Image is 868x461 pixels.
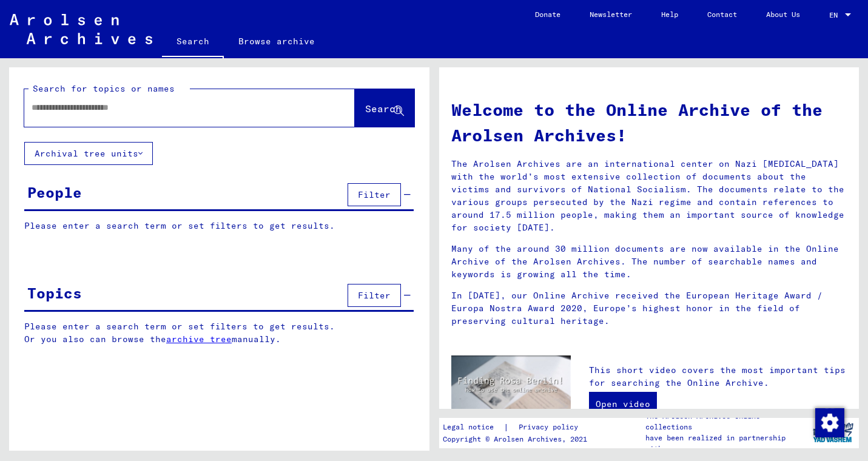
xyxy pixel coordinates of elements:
[810,417,856,448] img: yv_logo.png
[24,320,414,346] p: Please enter a search term or set filters to get results. Or you also can browse the manually.
[815,408,844,437] div: Change consent
[27,181,82,203] div: People
[589,392,657,416] a: Open video
[24,220,414,232] p: Please enter a search term or set filters to get results.
[348,183,401,206] button: Filter
[27,282,82,304] div: Topics
[443,421,593,434] div: |
[451,355,571,420] img: video.jpg
[358,290,391,301] span: Filter
[589,364,847,389] p: This short video covers the most important tips for searching the Online Archive.
[358,189,391,200] span: Filter
[509,421,593,434] a: Privacy policy
[451,158,847,234] p: The Arolsen Archives are an international center on Nazi [MEDICAL_DATA] with the world’s most ext...
[451,97,847,148] h1: Welcome to the Online Archive of the Arolsen Archives!
[24,142,153,165] button: Archival tree units
[815,408,844,437] img: Change consent
[443,421,503,434] a: Legal notice
[355,89,414,127] button: Search
[443,434,593,445] p: Copyright © Arolsen Archives, 2021
[829,11,843,19] span: EN
[10,14,152,44] img: Arolsen_neg.svg
[224,27,329,56] a: Browse archive
[645,411,807,432] p: The Arolsen Archives online collections
[451,243,847,281] p: Many of the around 30 million documents are now available in the Online Archive of the Arolsen Ar...
[33,83,175,94] mat-label: Search for topics or names
[348,284,401,307] button: Filter
[162,27,224,58] a: Search
[645,432,807,454] p: have been realized in partnership with
[166,334,232,345] a: archive tree
[365,103,402,115] span: Search
[451,289,847,328] p: In [DATE], our Online Archive received the European Heritage Award / Europa Nostra Award 2020, Eu...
